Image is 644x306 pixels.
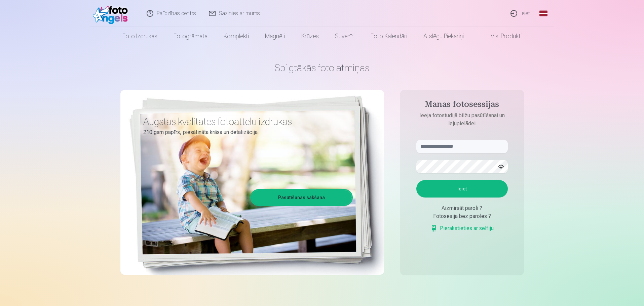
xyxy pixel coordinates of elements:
a: Krūzes [293,27,327,46]
a: Foto kalendāri [363,27,415,46]
p: 210 gsm papīrs, piesātināta krāsa un detalizācija [143,128,348,137]
a: Foto izdrukas [114,27,165,46]
a: Pasūtīšanas sākšana [251,190,352,205]
a: Atslēgu piekariņi [415,27,472,46]
a: Fotogrāmata [165,27,216,46]
h1: Spilgtākās foto atmiņas [120,62,524,74]
img: /fa1 [93,3,131,24]
a: Pierakstieties ar selfiju [430,224,494,232]
h3: Augstas kvalitātes fotoattēlu izdrukas [143,116,348,128]
div: Fotosesija bez paroles ? [416,212,508,220]
button: Ieiet [416,180,508,198]
div: Aizmirsāt paroli ? [416,204,508,212]
a: Visi produkti [472,27,530,46]
h4: Manas fotosessijas [410,99,515,112]
a: Magnēti [257,27,293,46]
p: Ieeja fotostudijā bilžu pasūtīšanai un lejupielādei [410,112,515,128]
a: Suvenīri [327,27,363,46]
a: Komplekti [216,27,257,46]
